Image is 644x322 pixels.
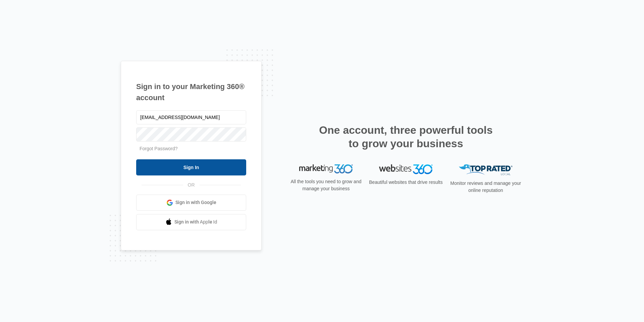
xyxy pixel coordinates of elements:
span: Sign in with Google [175,199,216,206]
a: Forgot Password? [140,146,178,151]
input: Sign In [136,159,246,175]
input: Email [136,110,246,124]
img: Top Rated Local [459,164,513,175]
h1: Sign in to your Marketing 360® account [136,81,246,103]
a: Sign in with Google [136,195,246,211]
p: Monitor reviews and manage your online reputation [448,180,523,194]
span: Sign in with Apple Id [174,218,217,226]
img: Marketing 360 [299,164,353,174]
h2: One account, three powerful tools to grow your business [317,123,495,150]
p: All the tools you need to grow and manage your business [288,178,364,192]
img: Websites 360 [379,164,433,174]
span: OR [183,182,200,189]
a: Sign in with Apple Id [136,214,246,230]
p: Beautiful websites that drive results [368,179,443,186]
